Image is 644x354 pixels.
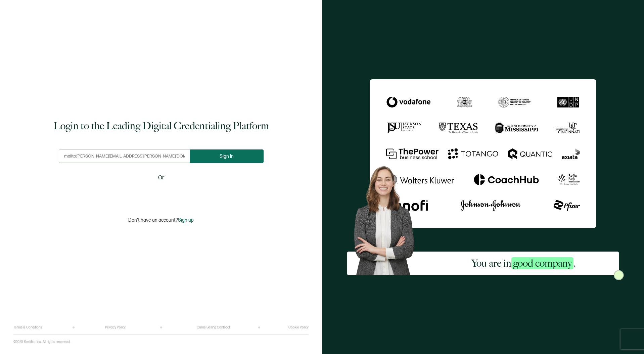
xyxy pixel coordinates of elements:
img: Sertifier Login - You are in <span class="strong-h">good company</span>. [370,79,596,228]
p: ©2025 Sertifier Inc.. All rights reserved. [13,340,71,344]
h2: You are in . [471,257,576,270]
span: Sign up [178,217,194,223]
img: Sertifier Login [614,270,624,280]
input: Enter your work email address [59,149,190,163]
a: Terms & Conditions [13,325,42,329]
a: Privacy Policy [105,325,126,329]
h1: Login to the Leading Digital Credentialing Platform [53,119,269,133]
span: good company [511,257,573,269]
a: Online Selling Contract [197,325,230,329]
span: Or [158,174,164,182]
span: Sign In [220,154,234,159]
iframe: Sign in with Google Button [119,186,203,201]
button: Sign In [190,149,264,163]
img: Sertifier Login - You are in <span class="strong-h">good company</span>. Hero [347,161,429,275]
p: Don't have an account? [128,217,194,223]
a: Cookie Policy [288,325,309,329]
